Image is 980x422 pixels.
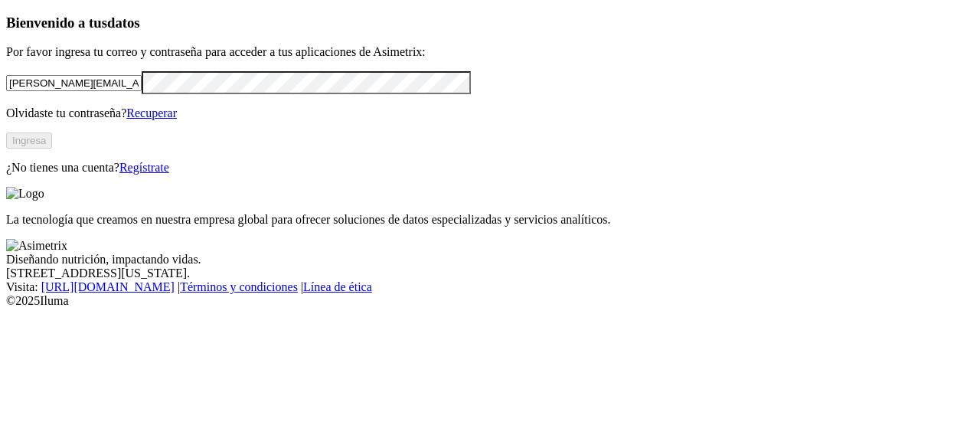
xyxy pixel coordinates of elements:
[6,15,974,31] h3: Bienvenido a tus
[6,213,974,227] p: La tecnología que creamos en nuestra empresa global para ofrecer soluciones de datos especializad...
[6,75,142,91] input: Tu correo
[303,280,372,293] a: Línea de ética
[6,280,974,294] div: Visita : | |
[126,106,177,119] a: Recuperar
[107,15,140,31] span: datos
[6,161,974,175] p: ¿No tienes una cuenta?
[180,280,298,293] a: Términos y condiciones
[119,161,169,174] a: Regístrate
[6,187,44,201] img: Logo
[6,132,52,149] button: Ingresa
[6,267,974,280] div: [STREET_ADDRESS][US_STATE].
[6,239,67,253] img: Asimetrix
[6,253,974,267] div: Diseñando nutrición, impactando vidas.
[6,106,974,120] p: Olvidaste tu contraseña?
[6,45,974,59] p: Por favor ingresa tu correo y contraseña para acceder a tus aplicaciones de Asimetrix:
[6,294,974,308] div: © 2025 Iluma
[41,280,175,293] a: [URL][DOMAIN_NAME]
